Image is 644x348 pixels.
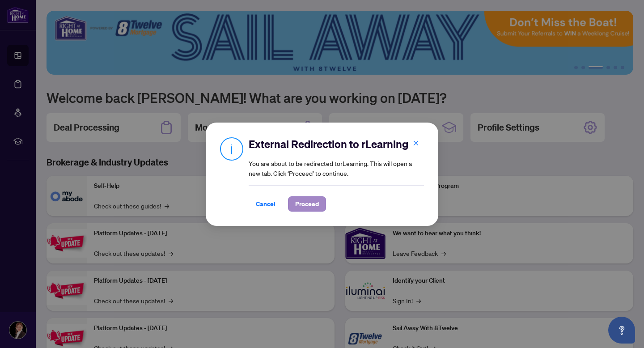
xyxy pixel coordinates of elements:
[249,137,424,212] div: You are about to be redirected to rLearning . This will open a new tab. Click ‘Proceed’ to continue.
[413,140,419,146] span: close
[295,197,319,211] span: Proceed
[608,317,635,344] button: Open asap
[288,196,326,212] button: Proceed
[249,196,283,212] button: Cancel
[220,137,243,161] img: Info Icon
[256,197,275,211] span: Cancel
[249,137,424,151] h2: External Redirection to rLearning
